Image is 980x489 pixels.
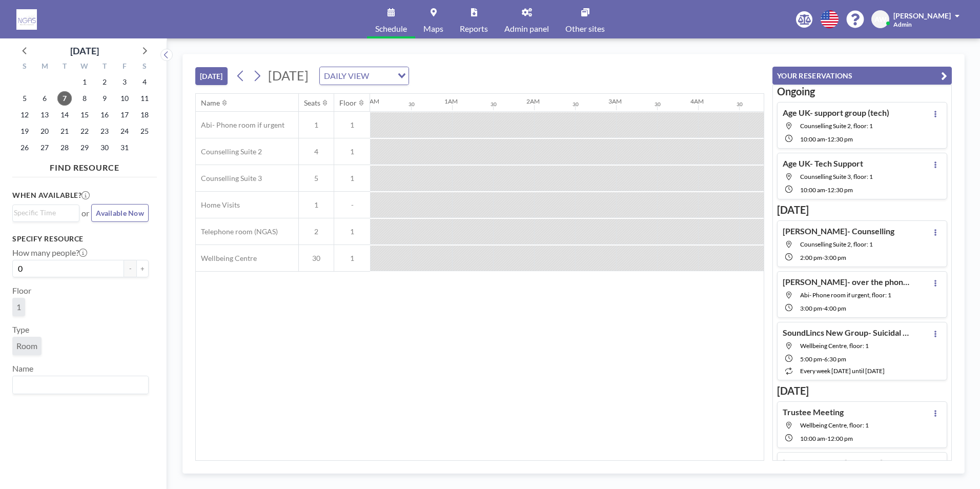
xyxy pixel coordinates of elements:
[334,200,370,210] span: -
[824,254,846,261] span: 3:00 PM
[800,421,869,429] span: Wellbeing Centre, floor: 1
[320,67,409,85] div: Search for option
[35,60,55,74] div: M
[137,75,152,89] span: Saturday, October 4, 2025
[77,75,92,89] span: Wednesday, October 1, 2025
[783,158,863,169] h4: Age UK- Tech Support
[97,91,112,106] span: Thursday, October 9, 2025
[17,124,32,138] span: Sunday, October 19, 2025
[783,226,894,236] h4: [PERSON_NAME]- Counselling
[57,140,72,155] span: Tuesday, October 28, 2025
[97,140,112,155] span: Thursday, October 30, 2025
[12,286,31,296] label: Floor
[196,120,284,130] span: Abi- Phone room if urgent
[825,135,827,143] span: -
[196,254,257,263] span: Wellbeing Centre
[77,124,92,138] span: Wednesday, October 22, 2025
[195,67,228,85] button: [DATE]
[334,227,370,236] span: 1
[57,124,72,138] span: Tuesday, October 21, 2025
[196,200,240,210] span: Home Visits
[117,124,132,138] span: Friday, October 24, 2025
[70,44,99,58] div: [DATE]
[37,108,52,122] span: Monday, October 13, 2025
[800,254,822,261] span: 2:00 PM
[655,101,661,108] div: 30
[124,260,136,277] button: -
[12,158,157,173] h4: FIND RESOURCE
[822,254,824,261] span: -
[783,108,889,118] h4: Age UK- support group (tech)
[444,97,458,105] div: 1AM
[14,207,73,218] input: Search for option
[13,376,148,394] div: Search for option
[57,91,72,106] span: Tuesday, October 7, 2025
[800,173,873,180] span: Counselling Suite 3, floor: 1
[827,135,853,143] span: 12:30 PM
[57,108,72,122] span: Tuesday, October 14, 2025
[783,458,911,468] h4: [PERSON_NAME]- Phone- [PERSON_NAME]
[783,328,911,338] h4: SoundLincs New Group- Suicidal support
[77,91,92,106] span: Wednesday, October 8, 2025
[12,234,149,243] h3: Specify resource
[372,69,392,83] input: Search for option
[822,304,824,312] span: -
[800,435,825,442] span: 10:00 AM
[117,108,132,122] span: Friday, October 17, 2025
[37,91,52,106] span: Monday, October 6, 2025
[824,355,846,363] span: 6:30 PM
[17,108,32,122] span: Sunday, October 12, 2025
[504,25,549,33] span: Admin panel
[526,97,540,105] div: 2AM
[777,203,947,216] h3: [DATE]
[97,108,112,122] span: Thursday, October 16, 2025
[874,15,887,24] span: AW
[201,98,220,108] div: Name
[690,97,704,105] div: 4AM
[15,60,35,74] div: S
[827,435,853,442] span: 12:00 PM
[96,209,144,217] span: Available Now
[299,227,334,236] span: 2
[573,101,579,108] div: 30
[299,254,334,263] span: 30
[268,68,309,83] span: [DATE]
[783,277,911,287] h4: [PERSON_NAME]- over the phone- [PERSON_NAME]
[97,75,112,89] span: Thursday, October 2, 2025
[827,186,853,194] span: 12:30 PM
[423,25,443,33] span: Maps
[608,97,622,105] div: 3AM
[37,124,52,138] span: Monday, October 20, 2025
[777,85,947,98] h3: Ongoing
[81,208,89,218] span: or
[737,101,743,108] div: 30
[409,101,415,108] div: 30
[362,97,379,105] div: 12AM
[800,291,891,299] span: Abi- Phone room if urgent, floor: 1
[16,302,21,312] span: 1
[334,174,370,183] span: 1
[825,186,827,194] span: -
[800,342,869,350] span: Wellbeing Centre, floor: 1
[783,407,844,417] h4: Trustee Meeting
[772,67,952,85] button: YOUR RESERVATIONS
[16,341,37,351] span: Room
[75,60,95,74] div: W
[825,435,827,442] span: -
[299,147,334,156] span: 4
[375,25,407,33] span: Schedule
[136,260,149,277] button: +
[12,363,33,374] label: Name
[822,355,824,363] span: -
[893,21,912,28] span: Admin
[77,108,92,122] span: Wednesday, October 15, 2025
[196,174,262,183] span: Counselling Suite 3
[777,384,947,397] h3: [DATE]
[196,147,262,156] span: Counselling Suite 2
[800,240,873,248] span: Counselling Suite 2, floor: 1
[77,140,92,155] span: Wednesday, October 29, 2025
[137,108,152,122] span: Saturday, October 18, 2025
[91,204,149,222] button: Available Now
[800,186,825,194] span: 10:00 AM
[117,91,132,106] span: Friday, October 10, 2025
